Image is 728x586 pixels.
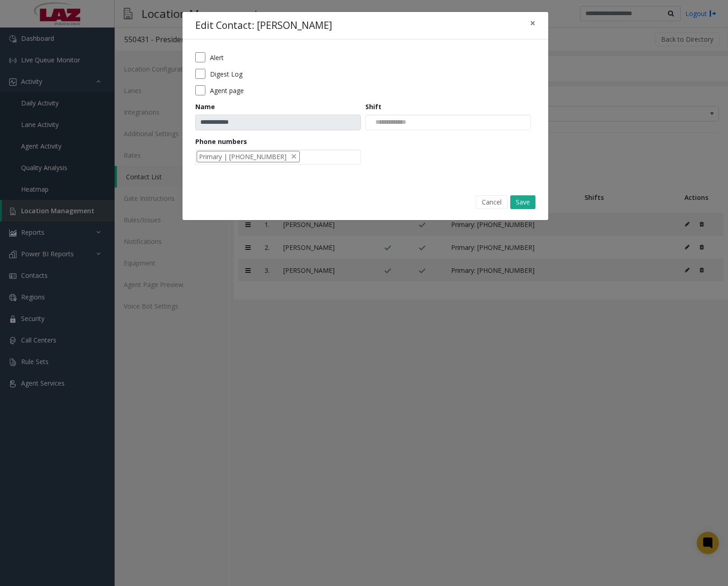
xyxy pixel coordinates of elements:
input: NO DATA FOUND [366,115,413,130]
button: Save [510,195,535,209]
label: Agent page [210,86,244,95]
span: Primary | [PHONE_NUMBER] [199,152,287,161]
span: delete [290,152,298,161]
span: × [530,17,535,29]
label: Alert [210,53,224,62]
h4: Edit Contact: [PERSON_NAME] [195,18,332,33]
label: Name [195,102,215,111]
label: Shift [365,102,381,111]
label: Digest Log [210,69,243,79]
label: Phone numbers [195,137,247,146]
button: Close [524,12,542,34]
button: Cancel [476,195,507,209]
